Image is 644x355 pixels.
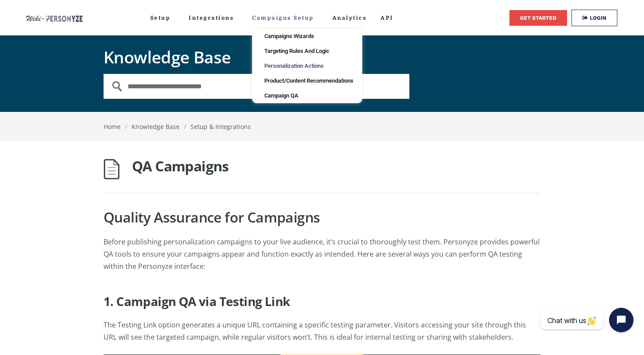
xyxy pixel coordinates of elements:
[125,122,127,131] span: /
[189,9,238,27] a: Integrations
[184,122,186,131] span: /
[104,49,540,65] h1: Knowledge Base
[252,73,362,88] a: Product/Content Recommendations
[520,15,557,21] span: GET STARTED
[571,10,617,26] a: Login
[252,44,362,59] a: Targeting rules and logic
[252,59,362,73] a: Personalization Actions
[104,236,540,284] p: Before publishing personalization campaigns to your live audience, it’s crucial to thoroughly tes...
[381,9,398,27] a: API
[590,15,606,21] span: Login
[252,29,362,44] a: Campaigns Wizards
[252,88,362,103] a: Campaign QA
[132,159,540,173] h1: QA Campaigns
[332,9,367,27] a: Analytics
[104,122,121,131] a: Home
[252,9,319,27] a: Campaigns Setup
[150,9,175,27] a: Setup
[509,10,567,26] a: GET STARTED
[190,122,251,131] a: Setup & Integrations
[104,295,540,307] h2: 1. Campaign QA via Testing Link
[104,319,540,355] p: The Testing Link option generates a unique URL containing a specific testing parameter. Visitors ...
[132,122,180,131] a: Knowledge Base
[104,210,540,224] h1: Quality Assurance for Campaigns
